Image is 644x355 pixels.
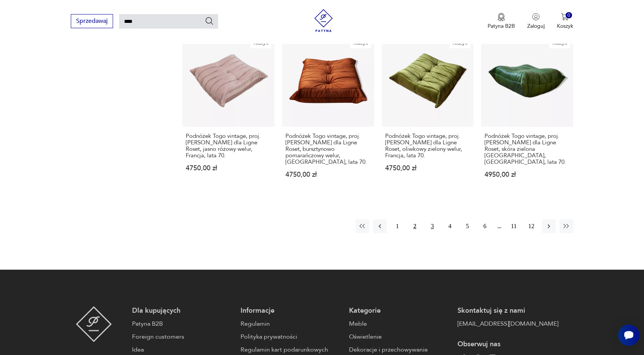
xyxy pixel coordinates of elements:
[241,319,341,328] a: Regulamin
[382,35,474,193] a: KlasykPodnóżek Togo vintage, proj. M. Ducaroy dla Ligne Roset, oliwkowy zielony welur, Francja, l...
[481,35,573,193] a: KlasykPodnóżek Togo vintage, proj. M. Ducaroy dla Ligne Roset, skóra zielona dubai, Francja, lata...
[488,13,515,30] button: Patyna B2B
[457,319,558,328] a: [EMAIL_ADDRESS][DOMAIN_NAME]
[186,165,271,171] p: 4750,00 zł
[488,13,515,30] a: Ikona medaluPatyna B2B
[349,306,450,315] p: Kategorie
[285,171,371,178] p: 4750,00 zł
[507,219,521,233] button: 11
[282,35,374,193] a: KlasykPodnóżek Togo vintage, proj. M. Ducaroy dla Ligne Roset, bursztynowo pomarańczowy welur, Fr...
[566,12,572,19] div: 0
[557,22,573,30] p: Koszyk
[485,133,570,165] h3: Podnóżek Togo vintage, proj. [PERSON_NAME] dla Ligne Roset, skóra zielona [GEOGRAPHIC_DATA], [GEO...
[71,19,113,24] a: Sprzedawaj
[457,340,558,349] p: Obserwuj nas
[443,219,457,233] button: 4
[132,319,233,328] a: Patyna B2B
[205,16,214,26] button: Szukaj
[497,13,505,21] img: Ikona medalu
[312,9,335,32] img: Patyna - sklep z meblami i dekoracjami vintage
[485,171,570,178] p: 4950,00 zł
[349,332,450,341] a: Oświetlenie
[186,133,271,159] h3: Podnóżek Togo vintage, proj. [PERSON_NAME] dla Ligne Roset, jasno różowy welur, Francja, lata 70.
[385,165,470,171] p: 4750,00 zł
[285,133,371,165] h3: Podnóżek Togo vintage, proj. [PERSON_NAME] dla Ligne Roset, bursztynowo pomarańczowy welur, [GEOG...
[385,133,470,159] h3: Podnóżek Togo vintage, proj. [PERSON_NAME] dla Ligne Roset, oliwkowy zielony welur, Francja, lata...
[391,219,404,233] button: 1
[349,319,450,328] a: Meble
[461,219,474,233] button: 5
[532,13,540,21] img: Ikonka użytkownika
[182,35,274,193] a: KlasykPodnóżek Togo vintage, proj. M. Ducaroy dla Ligne Roset, jasno różowy welur, Francja, lata ...
[76,306,112,342] img: Patyna - sklep z meblami i dekoracjami vintage
[71,14,113,28] button: Sprzedawaj
[527,22,545,30] p: Zaloguj
[408,219,422,233] button: 2
[457,306,558,315] p: Skontaktuj się z nami
[132,345,233,354] a: Idea
[524,219,538,233] button: 12
[618,325,639,346] iframe: Smartsupp widget button
[426,219,439,233] button: 3
[132,332,233,341] a: Foreign customers
[241,345,341,354] a: Regulamin kart podarunkowych
[561,13,569,21] img: Ikona koszyka
[478,219,492,233] button: 6
[132,306,233,315] p: Dla kupujących
[527,13,545,30] button: Zaloguj
[241,332,341,341] a: Polityka prywatności
[488,22,515,30] p: Patyna B2B
[349,345,450,354] a: Dekoracje i przechowywanie
[241,306,341,315] p: Informacje
[557,13,573,30] button: 0Koszyk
